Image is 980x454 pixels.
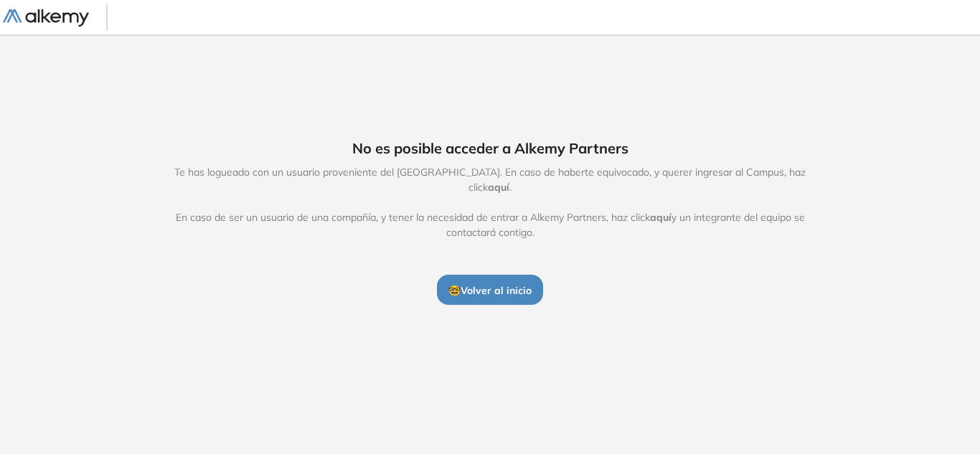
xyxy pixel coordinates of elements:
button: 🤓Volver al inicio [437,275,543,305]
span: aquí [650,211,672,224]
span: 🤓 Volver al inicio [448,284,532,297]
span: aquí [488,181,509,194]
span: Te has logueado con un usuario proveniente del [GEOGRAPHIC_DATA]. En caso de haberte equivocado, ... [159,165,821,240]
span: No es posible acceder a Alkemy Partners [352,138,628,159]
img: Logo [3,9,89,27]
